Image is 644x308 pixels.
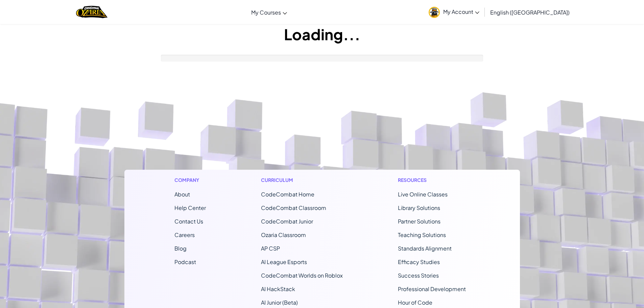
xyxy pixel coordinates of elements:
[398,204,440,211] a: Library Solutions
[443,8,479,15] span: My Account
[174,231,195,238] a: Careers
[248,3,290,21] a: My Courses
[174,204,206,211] a: Help Center
[487,3,573,21] a: English ([GEOGRAPHIC_DATA])
[398,218,440,225] a: Partner Solutions
[398,299,432,306] a: Hour of Code
[261,204,326,211] a: CodeCombat Classroom
[398,285,466,292] a: Professional Development
[174,176,206,184] h1: Company
[76,5,108,19] a: Ozaria by CodeCombat logo
[261,299,298,306] a: AI Junior (Beta)
[174,218,203,225] span: Contact Us
[398,231,446,238] a: Teaching Solutions
[261,245,280,252] a: AP CSP
[261,191,314,198] span: CodeCombat Home
[261,285,295,292] a: AI HackStack
[261,218,313,225] a: CodeCombat Junior
[398,272,439,279] a: Success Stories
[174,245,187,252] a: Blog
[398,191,448,198] a: Live Online Classes
[490,9,570,16] span: English ([GEOGRAPHIC_DATA])
[261,176,343,184] h1: Curriculum
[398,258,440,265] a: Efficacy Studies
[174,191,190,198] a: About
[251,9,281,16] span: My Courses
[398,176,470,184] h1: Resources
[425,1,483,23] a: My Account
[174,258,196,265] a: Podcast
[261,272,343,279] a: CodeCombat Worlds on Roblox
[261,258,307,265] a: AI League Esports
[398,245,452,252] a: Standards Alignment
[76,5,108,19] img: Home
[261,231,306,238] a: Ozaria Classroom
[429,7,440,18] img: avatar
